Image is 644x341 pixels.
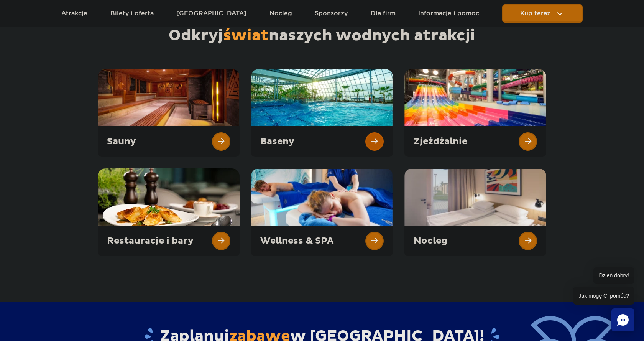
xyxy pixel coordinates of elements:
[371,4,396,23] a: Dla firm
[269,4,292,23] a: Nocleg
[593,267,634,284] span: Dzień dobry!
[176,4,246,23] a: [GEOGRAPHIC_DATA]
[502,4,583,23] button: Kup teraz
[573,287,634,305] span: Jak mogę Ci pomóc?
[98,26,547,46] h1: Odkryj naszych wodnych atrakcji
[520,10,550,17] span: Kup teraz
[315,4,348,23] a: Sponsorzy
[611,308,634,331] div: Chat
[61,4,87,23] a: Atrakcje
[223,26,269,45] span: świat
[418,4,479,23] a: Informacje i pomoc
[110,4,154,23] a: Bilety i oferta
